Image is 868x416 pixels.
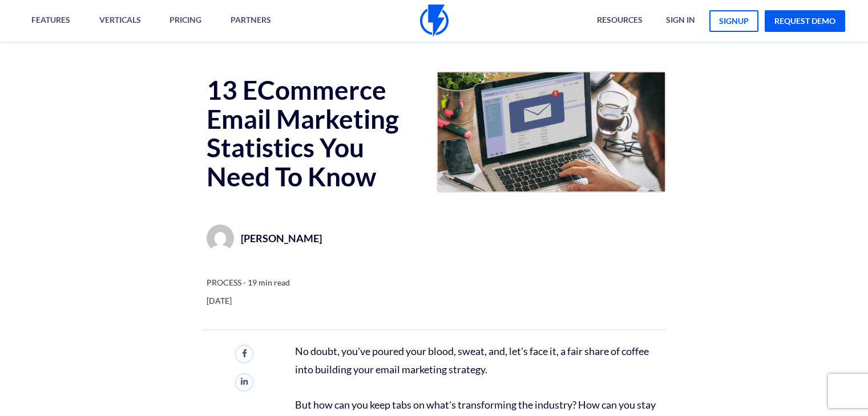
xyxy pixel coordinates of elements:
a: request demo [765,10,845,32]
span: [DATE] [207,295,290,307]
span: PROCESS - 19 min read [207,277,290,288]
a: signup [709,10,758,32]
h1: 13 eCommerce Email Marketing Statistics You Need to Know [207,76,431,191]
p: No doubt, you've poured your blood, sweat, and, let's face it, a fair share of coffee into buildi... [295,342,666,378]
p: [PERSON_NAME] [241,229,322,247]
